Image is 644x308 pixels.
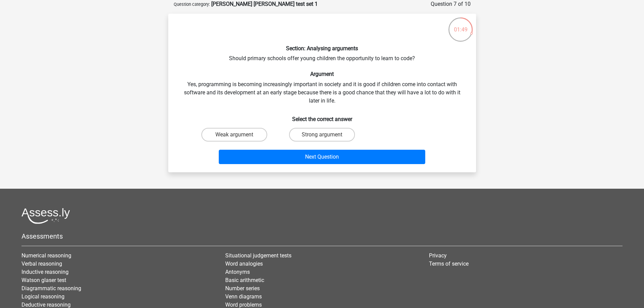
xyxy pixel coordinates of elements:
h5: Assessments [22,232,622,240]
a: Word problems [225,302,262,308]
label: Weak argument [201,128,267,142]
a: Basic arithmetic [225,277,264,283]
label: Strong argument [289,128,355,142]
a: Venn diagrams [225,293,262,300]
a: Terms of service [429,260,469,267]
a: Diagrammatic reasoning [22,285,81,292]
a: Logical reasoning [22,293,65,300]
a: Verbal reasoning [22,260,62,267]
a: Number series [225,285,260,292]
h6: Select the correct answer [179,110,465,122]
img: Assessly logo [22,208,70,224]
a: Privacy [429,252,447,259]
a: Numerical reasoning [22,252,71,259]
small: Question category: [174,2,210,7]
a: Inductive reasoning [22,269,69,275]
h6: Argument [179,71,465,77]
button: Next Question [219,150,425,164]
a: Situational judgement tests [225,252,291,259]
h6: Section: Analysing arguments [179,45,465,52]
a: Watson glaser test [22,277,66,283]
a: Word analogies [225,260,263,267]
div: Should primary schools offer young children the opportunity to learn to code? Yes, programming is... [171,19,473,167]
div: 01:49 [448,17,473,34]
a: Deductive reasoning [22,302,71,308]
a: Antonyms [225,269,250,275]
strong: [PERSON_NAME] [PERSON_NAME] test set 1 [211,1,318,7]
